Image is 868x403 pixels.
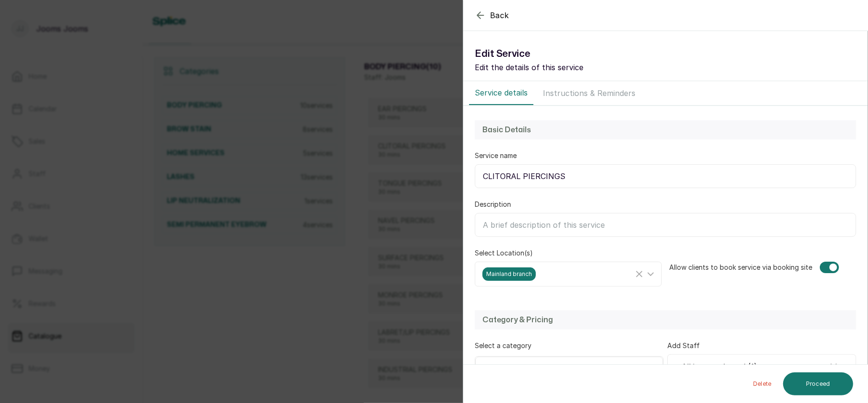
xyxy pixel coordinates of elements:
button: Proceed [783,372,853,395]
button: Instructions & Reminders [537,81,641,105]
h1: Edit Service [475,46,856,62]
label: Select Location(s) [475,248,533,258]
span: Mainland branch [482,267,536,281]
label: Service name [475,151,517,160]
button: Service details [469,81,533,105]
label: Description [475,200,511,209]
input: E.g Manicure [475,164,856,188]
button: Back [475,10,509,21]
button: Clear Selected [633,268,645,280]
h2: Category & Pricing [482,314,848,326]
span: Back [490,10,509,21]
span: ✓ [675,362,682,371]
label: Add Staff [667,341,700,350]
button: Delete [745,372,779,395]
label: Select a category [475,341,531,350]
input: A brief description of this service [475,213,856,237]
div: All items selected ( 1 ) [675,361,828,372]
p: Edit the details of this service [475,62,856,73]
h2: Basic Details [482,124,848,136]
label: Allow clients to book service via booking site [669,263,812,272]
button: Clear Selected [828,361,839,372]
